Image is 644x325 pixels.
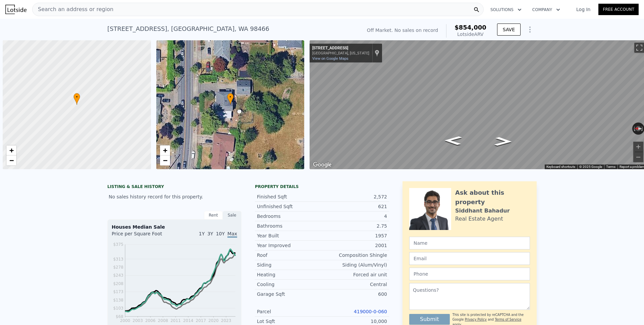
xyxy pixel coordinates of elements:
[227,94,234,100] span: •
[312,46,369,51] div: [STREET_ADDRESS]
[322,318,387,325] div: 10,000
[409,252,530,265] input: Email
[132,318,143,323] tspan: 2003
[5,5,26,14] img: Lotside
[183,318,194,323] tspan: 2014
[454,24,486,31] span: $854,000
[113,306,123,311] tspan: $103
[257,281,322,288] div: Cooling
[455,207,510,215] div: Siddhant Bahadur
[116,314,123,319] tspan: $68
[158,318,168,323] tspan: 2008
[409,314,450,325] button: Submit
[485,4,527,16] button: Solutions
[113,298,123,303] tspan: $138
[257,308,322,315] div: Parcel
[257,318,322,325] div: Lot Sqft
[455,215,503,223] div: Real Estate Agent
[257,262,322,268] div: Siding
[33,5,113,13] span: Search an address or region
[73,94,80,100] span: •
[322,223,387,229] div: 2.75
[322,252,387,259] div: Composition Shingle
[257,193,322,200] div: Finished Sqft
[112,224,237,230] div: Houses Median Sale
[487,135,520,148] path: Go South, Grandview Dr W
[107,24,269,34] div: [STREET_ADDRESS] , [GEOGRAPHIC_DATA] , WA 98466
[221,318,231,323] tspan: 2023
[465,318,487,321] a: Privacy Policy
[223,211,241,220] div: Sale
[409,268,530,280] input: Phone
[107,191,241,203] div: No sales history record for this property.
[354,309,387,314] a: 419000-0-060
[257,213,322,220] div: Bedrooms
[322,291,387,297] div: 600
[546,165,575,169] button: Keyboard shortcuts
[257,242,322,249] div: Year Improved
[160,145,170,155] a: Zoom in
[160,155,170,166] a: Zoom out
[495,318,521,321] a: Terms of Service
[454,31,486,38] div: Lotside ARV
[163,156,167,165] span: −
[257,223,322,229] div: Bathrooms
[322,193,387,200] div: 2,572
[455,188,530,207] div: Ask about this property
[257,203,322,210] div: Unfinished Sqft
[409,237,530,249] input: Name
[199,231,205,236] span: 1Y
[257,232,322,239] div: Year Built
[257,271,322,278] div: Heating
[113,281,123,286] tspan: $208
[163,146,167,154] span: +
[632,123,636,135] button: Rotate counterclockwise
[120,318,130,323] tspan: 2000
[311,160,333,169] img: Google
[196,318,206,323] tspan: 2017
[527,4,566,16] button: Company
[113,289,123,294] tspan: $173
[216,231,225,236] span: 10Y
[113,273,123,278] tspan: $243
[145,318,156,323] tspan: 2006
[375,49,379,57] a: Show location on map
[257,291,322,297] div: Garage Sqft
[73,93,80,105] div: •
[312,56,348,61] a: View on Google Maps
[6,155,16,166] a: Zoom out
[579,165,602,169] span: © 2025 Google
[9,156,14,165] span: −
[227,231,237,238] span: Max
[322,213,387,220] div: 4
[633,152,643,162] button: Zoom out
[606,165,615,169] a: Terms (opens in new tab)
[207,231,213,236] span: 3Y
[633,142,643,152] button: Zoom in
[255,184,389,189] div: Property details
[497,24,521,36] button: SAVE
[257,252,322,259] div: Roof
[107,184,241,191] div: LISTING & SALE HISTORY
[568,6,598,13] a: Log In
[322,232,387,239] div: 1957
[322,262,387,268] div: Siding (Alum/Vinyl)
[113,265,123,270] tspan: $278
[322,271,387,278] div: Forced air unit
[208,318,219,323] tspan: 2020
[311,160,333,169] a: Open this area in Google Maps (opens a new window)
[367,27,438,34] div: Off Market. No sales on record
[227,93,234,105] div: •
[113,242,123,247] tspan: $375
[113,257,123,262] tspan: $313
[437,134,469,147] path: Go North, Grandview Dr W
[322,281,387,288] div: Central
[322,242,387,249] div: 2001
[312,51,369,55] div: [GEOGRAPHIC_DATA], [US_STATE]
[170,318,181,323] tspan: 2011
[6,145,16,155] a: Zoom in
[112,230,174,241] div: Price per Square Foot
[204,211,223,220] div: Rent
[9,146,14,154] span: +
[523,23,537,36] button: Show Options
